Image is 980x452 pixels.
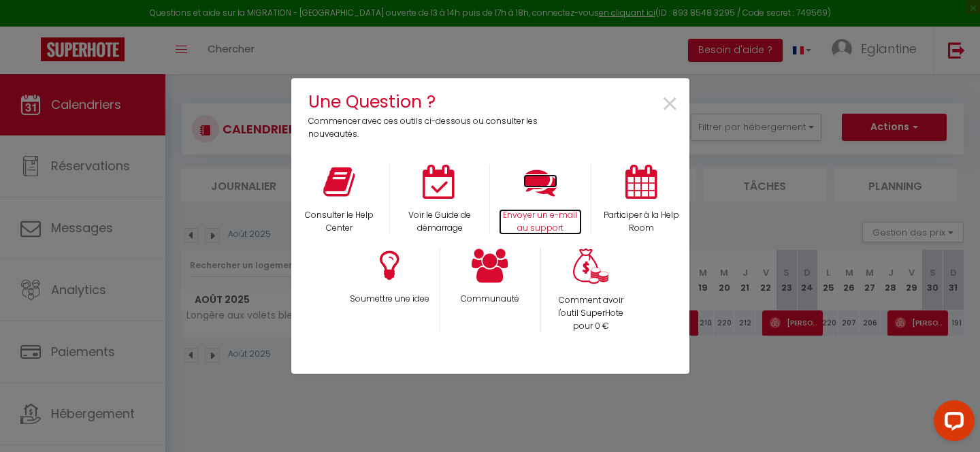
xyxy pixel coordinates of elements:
img: Money bag [573,248,608,285]
p: Consulter le Help Center [298,209,381,235]
p: Soumettre une idee [348,293,431,306]
span: × [661,83,679,126]
p: Envoyer un e-mail au support [499,209,582,235]
p: Communauté [449,293,531,306]
p: Commencer avec ces outils ci-dessous ou consulter les nouveautés. [308,115,547,141]
p: Comment avoir l'outil SuperHote pour 0 € [550,294,632,333]
button: Close [661,89,679,120]
p: Participer à la Help Room [600,209,683,235]
p: Voir le Guide de démarrage [399,209,480,235]
h4: Une Question ? [308,88,547,115]
iframe: LiveChat chat widget [923,395,980,452]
